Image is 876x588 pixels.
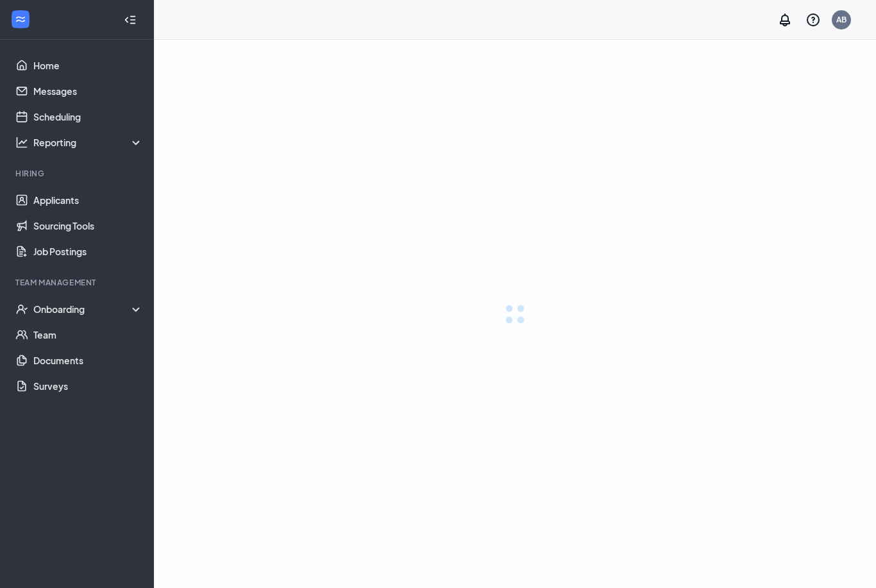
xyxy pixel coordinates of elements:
[33,78,143,104] a: Messages
[14,13,27,26] svg: WorkstreamLogo
[33,136,144,149] div: Reporting
[33,104,143,130] a: Scheduling
[15,136,28,149] svg: Analysis
[33,322,143,348] a: Team
[777,12,793,28] svg: Notifications
[33,239,143,264] a: Job Postings
[15,168,140,179] div: Hiring
[33,373,143,399] a: Surveys
[15,303,28,315] svg: UserCheck
[33,348,143,373] a: Documents
[33,213,143,239] a: Sourcing Tools
[15,277,140,288] div: Team Management
[124,13,137,26] svg: Collapse
[836,14,847,25] div: AB
[33,303,144,315] div: Onboarding
[33,187,143,213] a: Applicants
[33,53,143,78] a: Home
[805,12,821,28] svg: QuestionInfo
